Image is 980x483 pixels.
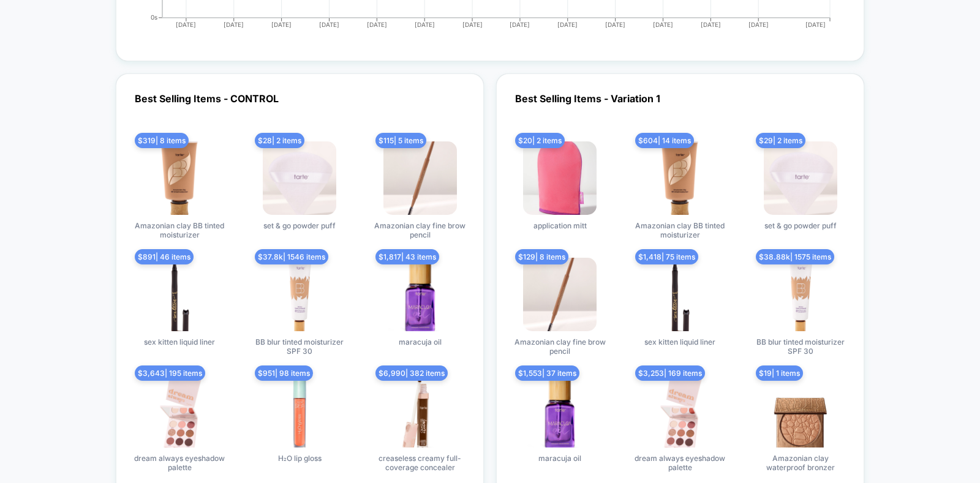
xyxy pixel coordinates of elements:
span: $ 951 | 98 items [255,365,313,381]
span: Amazonian clay waterproof bronzer [755,454,846,472]
img: produt [764,141,837,215]
span: $ 20 | 2 items [515,133,565,148]
tspan: [DATE] [605,21,625,28]
span: $ 319 | 8 items [135,133,189,148]
span: sex kitten liquid liner [144,337,215,346]
span: set & go powder puff [263,221,336,230]
img: produt [263,374,336,447]
img: produt [643,258,717,331]
span: $ 38.88k | 1575 items [756,249,834,264]
span: dream always eyeshadow palette [134,454,225,472]
span: sex kitten liquid liner [644,337,715,346]
img: produt [143,258,216,331]
span: $ 1,418 | 75 items [635,249,698,264]
img: produt [523,141,597,215]
img: produt [523,374,597,447]
span: $ 19 | 1 items [756,365,803,381]
span: dream always eyeshadow palette [634,454,726,472]
span: $ 1,553 | 37 items [515,365,579,381]
img: produt [764,258,837,331]
tspan: [DATE] [271,21,292,28]
img: produt [263,141,336,215]
tspan: [DATE] [653,21,673,28]
span: $ 3,643 | 195 items [135,365,205,381]
span: application mitt [533,221,587,230]
span: BB blur tinted moisturizer SPF 30 [755,337,846,356]
tspan: [DATE] [415,21,435,28]
span: $ 37.8k | 1546 items [255,249,328,264]
img: produt [263,258,336,331]
span: $ 6,990 | 382 items [375,365,448,381]
span: $ 3,253 | 169 items [635,365,705,381]
span: $ 129 | 8 items [515,249,568,264]
span: $ 29 | 2 items [756,133,805,148]
span: Amazonian clay BB tinted moisturizer [134,221,225,239]
span: H₂O lip gloss [278,454,322,463]
img: produt [383,374,457,447]
span: $ 115 | 5 items [375,133,426,148]
tspan: [DATE] [319,21,339,28]
tspan: [DATE] [806,21,826,28]
tspan: [DATE] [176,21,196,28]
span: creaseless creamy full-coverage concealer [374,454,466,472]
span: $ 28 | 2 items [255,133,304,148]
span: $ 1,817 | 43 items [375,249,439,264]
tspan: [DATE] [701,21,721,28]
tspan: 0s [151,13,157,21]
span: Amazonian clay BB tinted moisturizer [634,221,726,239]
img: produt [383,258,457,331]
span: BB blur tinted moisturizer SPF 30 [254,337,345,356]
img: produt [523,258,597,331]
span: maracuja oil [399,337,442,346]
span: Amazonian clay fine brow pencil [514,337,606,356]
span: Amazonian clay fine brow pencil [374,221,466,239]
img: produt [143,374,216,447]
img: produt [643,374,717,447]
span: $ 891 | 46 items [135,249,194,264]
span: set & go powder puff [764,221,837,230]
tspan: [DATE] [748,21,769,28]
tspan: [DATE] [557,21,578,28]
span: $ 604 | 14 items [635,133,694,148]
img: produt [643,141,717,215]
span: maracuja oil [538,454,581,463]
tspan: [DATE] [462,21,483,28]
tspan: [DATE] [367,21,387,28]
img: produt [143,141,216,215]
tspan: [DATE] [224,21,244,28]
tspan: [DATE] [510,21,530,28]
img: produt [383,141,457,215]
img: produt [764,374,837,447]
